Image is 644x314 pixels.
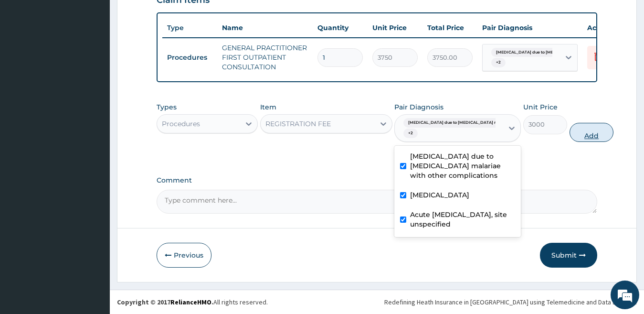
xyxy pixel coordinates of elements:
[260,102,276,112] label: Item
[477,18,582,37] th: Pair Diagnosis
[110,290,644,314] footer: All rights reserved.
[582,18,630,37] th: Actions
[422,18,477,37] th: Total Price
[157,243,211,268] button: Previous
[410,190,469,200] label: [MEDICAL_DATA]
[265,119,331,129] div: REGISTRATION FEE
[217,18,313,37] th: Name
[384,297,637,307] div: Redefining Heath Insurance in [GEOGRAPHIC_DATA] using Telemedicine and Data Science!
[403,129,418,138] span: + 2
[157,5,179,28] div: Minimize live chat window
[368,18,422,37] th: Unit Price
[410,210,515,229] label: Acute [MEDICAL_DATA], site unspecified
[18,48,39,72] img: d_794563401_company_1708531726252_794563401
[313,18,368,37] th: Quantity
[55,95,132,192] span: We're online!
[162,19,217,37] th: Type
[540,243,597,268] button: Submit
[170,298,211,306] a: RelianceHMO
[491,48,599,57] span: [MEDICAL_DATA] due to [MEDICAL_DATA] mala...
[157,176,598,184] label: Comment
[162,49,217,66] td: Procedures
[410,152,515,180] label: [MEDICAL_DATA] due to [MEDICAL_DATA] malariae with other complications
[523,102,558,112] label: Unit Price
[217,38,313,76] td: GENERAL PRACTITIONER FIRST OUTPATIENT CONSULTATION
[117,298,213,306] strong: Copyright © 2017 .
[394,102,443,112] label: Pair Diagnosis
[50,54,160,66] div: Chat with us now
[5,211,182,244] textarea: Type your message and hit 'Enter'
[491,58,506,67] span: + 2
[570,123,613,142] button: Add
[157,103,177,111] label: Types
[162,119,200,129] div: Procedures
[403,118,511,128] span: [MEDICAL_DATA] due to [MEDICAL_DATA] mala...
